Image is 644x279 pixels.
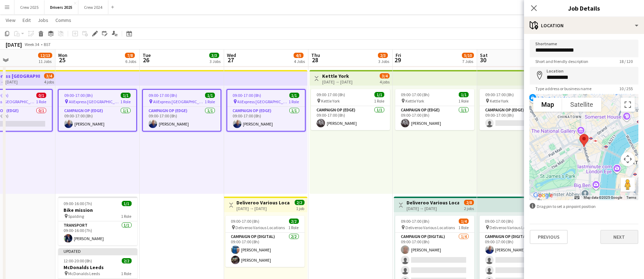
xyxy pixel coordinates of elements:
[142,89,221,132] app-job-card: 09:00-17:00 (8h)1/1 AliExpress [GEOGRAPHIC_DATA]1 RoleCampaign Op (Edge)1/109:00-17:00 (8h)[PERSO...
[44,0,78,14] button: Drivers 2025
[237,199,289,206] h3: Deliveroo Various Locations
[59,107,136,131] app-card-role: Campaign Op (Edge)1/109:00-17:00 (8h)[PERSON_NAME]
[480,89,559,130] app-job-card: 09:00-17:00 (8h)0/1 Kettle York1 RoleCampaign Op (Edge)0/109:00-17:00 (8h)
[524,17,644,34] div: Location
[58,89,137,132] app-job-card: 09:00-17:00 (8h)1/1 AliExpress [GEOGRAPHIC_DATA]1 RoleCampaign Op (Edge)1/109:00-17:00 (8h)[PERSO...
[480,106,559,130] app-card-role: Campaign Op (Edge)0/109:00-17:00 (8h)
[38,53,52,58] span: 12/13
[38,17,48,23] span: Jobs
[58,52,67,58] span: Mon
[205,93,215,98] span: 1/1
[205,99,215,104] span: 1 Role
[614,59,638,64] span: 18 / 120
[294,53,303,58] span: 4/5
[311,52,320,58] span: Thu
[401,92,429,97] span: 09:00-17:00 (8h)
[227,89,306,132] app-job-card: 09:00-17:00 (8h)1/1 AliExpress [GEOGRAPHIC_DATA]1 RoleCampaign Op (Edge)1/109:00-17:00 (8h)[PERSO...
[531,191,555,200] a: Open this area in Google Maps (opens a new window)
[396,52,401,58] span: Fri
[142,56,151,64] span: 26
[23,42,41,47] span: Week 34
[143,107,221,131] app-card-role: Campaign Op (Edge)1/109:00-17:00 (8h)[PERSON_NAME]
[310,56,320,64] span: 28
[125,59,136,64] div: 6 Jobs
[233,93,261,98] span: 09:00-17:00 (8h)
[143,52,151,58] span: Tue
[153,99,205,104] span: AliExpress [GEOGRAPHIC_DATA]
[395,56,401,64] span: 29
[584,196,622,199] span: Map data ©2025 Google
[125,53,135,58] span: 7/8
[464,205,474,211] div: 2 jobs
[237,206,289,211] div: [DATE] → [DATE]
[600,230,638,244] button: Next
[121,93,131,98] span: 1/1
[121,271,132,276] span: 1 Role
[378,59,389,64] div: 3 Jobs
[120,99,131,104] span: 1 Role
[380,73,390,79] span: 3/4
[225,216,305,267] div: 09:00-17:00 (8h)2/2 Deliveroo Various Locations1 RoleCampaign Op (Digital)2/209:00-17:00 (8h)[PER...
[64,93,93,98] span: 09:00-17:00 (8h)
[6,17,16,23] span: View
[226,56,236,64] span: 27
[405,225,455,230] span: Deliveroo Various Locations
[44,79,54,85] div: 4 jobs
[485,219,514,224] span: 09:00-17:00 (8h)
[121,214,132,219] span: 1 Role
[58,197,137,245] div: 09:00-16:00 (7h)1/1Bike mission Spalding1 RoleTransport1/109:00-16:00 (7h)[PERSON_NAME]
[531,191,555,200] img: Google
[311,89,390,130] app-job-card: 09:00-17:00 (8h)1/1 Kettle York1 RoleCampaign Op (Edge)1/109:00-17:00 (8h)[PERSON_NAME]
[407,206,459,211] div: [DATE] → [DATE]
[58,207,137,213] h3: Bike mission
[562,98,601,112] button: Show satellite imagery
[58,248,137,254] div: Updated
[57,56,67,64] span: 25
[3,16,18,25] a: View
[149,93,177,98] span: 09:00-17:00 (8h)
[237,99,289,104] span: AliExpress [GEOGRAPHIC_DATA]
[53,16,74,25] a: Comms
[395,89,474,130] app-job-card: 09:00-17:00 (8h)1/1 Kettle York1 RoleCampaign Op (Edge)1/109:00-17:00 (8h)[PERSON_NAME]
[6,41,22,48] div: [DATE]
[322,73,353,79] h3: Kettle York
[289,99,299,104] span: 1 Role
[227,107,305,131] app-card-role: Campaign Op (Edge)1/109:00-17:00 (8h)[PERSON_NAME]
[23,17,31,23] span: Edit
[44,73,54,79] span: 3/4
[69,99,120,104] span: AliExpress [GEOGRAPHIC_DATA]
[533,98,562,112] button: Show street map
[490,98,508,104] span: Kettle York
[322,79,353,85] div: [DATE] → [DATE]
[311,106,390,130] app-card-role: Campaign Op (Edge)1/109:00-17:00 (8h)[PERSON_NAME]
[407,199,459,206] h3: Deliveroo Various Locations
[64,258,92,263] span: 12:00-20:00 (8h)
[530,86,597,91] span: Type address or business name
[55,17,71,23] span: Comms
[295,200,305,205] span: 2/2
[380,79,390,85] div: 4 jobs
[225,233,305,267] app-card-role: Campaign Op (Digital)2/209:00-17:00 (8h)[PERSON_NAME][PERSON_NAME]
[236,225,285,230] span: Deliveroo Various Locations
[78,0,108,14] button: Crew 2024
[321,98,340,104] span: Kettle York
[395,106,474,130] app-card-role: Campaign Op (Edge)1/109:00-17:00 (8h)[PERSON_NAME]
[58,264,137,271] h3: McDonalds Leeds
[621,98,635,112] button: Toggle fullscreen view
[530,59,594,64] span: Short and friendly description
[621,178,635,192] button: Drag Pegman onto the map to open Street View
[20,16,34,25] a: Edit
[464,200,474,205] span: 2/8
[36,93,46,98] span: 0/1
[401,219,429,224] span: 09:00-17:00 (8h)
[574,195,579,200] button: Keyboard shortcuts
[530,203,638,210] div: Drag pin to set a pinpoint position
[614,86,638,91] span: 10 / 255
[58,221,137,245] app-card-role: Transport1/109:00-16:00 (7h)[PERSON_NAME]
[38,59,52,64] div: 11 Jobs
